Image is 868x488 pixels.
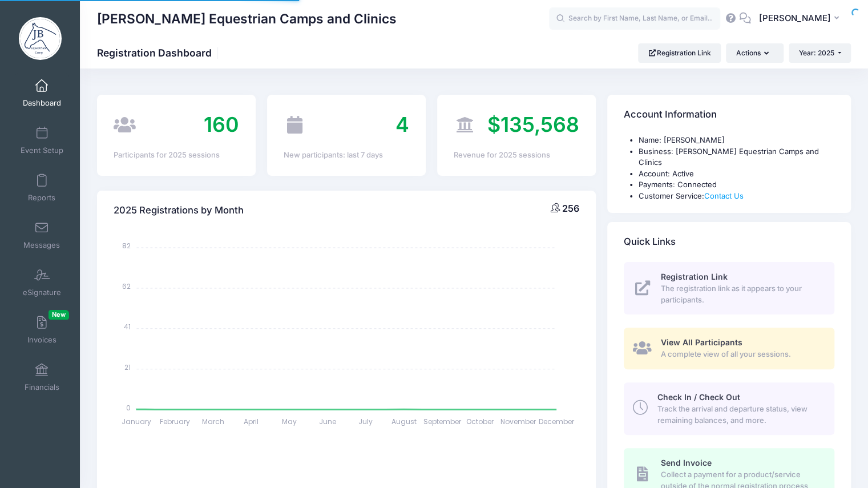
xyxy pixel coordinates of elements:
[638,43,721,63] a: Registration Link
[423,416,462,426] tspan: September
[395,112,409,137] span: 4
[319,416,336,426] tspan: June
[799,49,834,57] span: Year: 2025
[49,310,69,320] span: New
[758,12,830,25] span: [PERSON_NAME]
[97,47,221,59] h1: Registration Dashboard
[28,193,55,203] span: Reports
[123,241,131,251] tspan: 82
[23,240,60,250] span: Messages
[661,283,821,305] span: The registration link as it appears to your participants.
[284,150,409,161] div: New participants: last 7 days
[125,362,131,372] tspan: 21
[21,146,63,155] span: Event Setup
[123,281,131,291] tspan: 62
[15,120,69,160] a: Event Setup
[23,98,61,108] span: Dashboard
[661,458,712,467] span: Send Invoice
[624,226,676,259] h4: Quick Links
[25,382,59,392] span: Financials
[202,416,224,426] tspan: March
[122,416,152,426] tspan: January
[15,215,69,255] a: Messages
[454,150,579,161] div: Revenue for 2025 sessions
[127,402,131,412] tspan: 0
[789,43,851,63] button: Year: 2025
[466,416,494,426] tspan: October
[358,416,373,426] tspan: July
[204,112,239,137] span: 160
[23,288,61,297] span: eSignature
[114,194,244,227] h4: 2025 Registrations by Month
[15,168,69,208] a: Reports
[562,203,579,214] span: 256
[624,99,717,131] h4: Account Information
[639,168,834,180] li: Account: Active
[19,17,62,60] img: Jessica Braswell Equestrian Camps and Clinics
[244,416,259,426] tspan: April
[114,150,239,161] div: Participants for 2025 sessions
[639,179,834,191] li: Payments: Connected
[27,335,56,345] span: Invoices
[539,416,575,426] tspan: December
[704,191,744,200] a: Contact Us
[124,322,131,332] tspan: 41
[751,6,851,32] button: [PERSON_NAME]
[661,272,728,281] span: Registration Link
[639,146,834,168] li: Business: [PERSON_NAME] Equestrian Camps and Clinics
[15,263,69,303] a: eSignature
[661,349,821,360] span: A complete view of all your sessions.
[500,416,536,426] tspan: November
[549,7,720,30] input: Search by First Name, Last Name, or Email...
[657,404,821,426] span: Track the arrival and departure status, view remaining balances, and more.
[624,382,834,435] a: Check In / Check Out Track the arrival and departure status, view remaining balances, and more.
[15,73,69,113] a: Dashboard
[15,310,69,350] a: InvoicesNew
[624,328,834,369] a: View All Participants A complete view of all your sessions.
[639,135,834,146] li: Name: [PERSON_NAME]
[657,392,740,402] span: Check In / Check Out
[97,6,397,32] h1: [PERSON_NAME] Equestrian Camps and Clinics
[624,262,834,314] a: Registration Link The registration link as it appears to your participants.
[661,337,742,347] span: View All Participants
[639,191,834,202] li: Customer Service:
[487,112,579,137] span: $135,568
[160,416,190,426] tspan: February
[282,416,297,426] tspan: May
[391,416,417,426] tspan: August
[15,357,69,397] a: Financials
[726,43,783,63] button: Actions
